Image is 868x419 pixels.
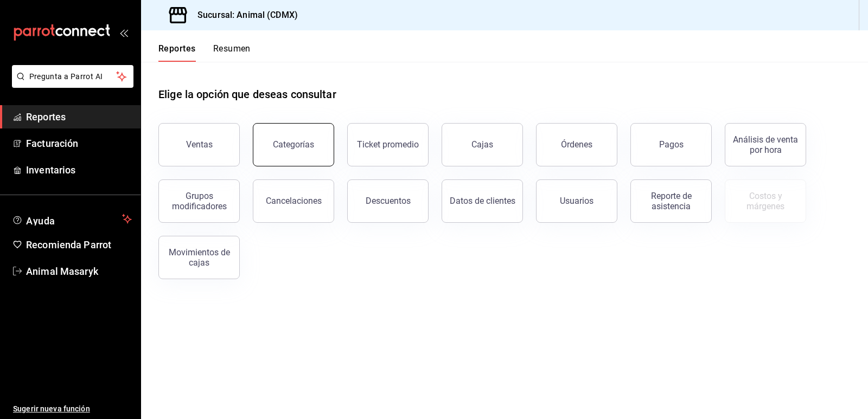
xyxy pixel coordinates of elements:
div: navigation tabs [158,43,251,62]
div: Usuarios [560,196,593,206]
button: Reportes [158,43,196,62]
button: Categorías [253,123,334,166]
button: Análisis de venta por hora [725,123,806,166]
button: Pagos [630,123,712,166]
button: Datos de clientes [442,179,523,223]
span: Sugerir nueva función [13,403,132,415]
button: Órdenes [536,123,617,166]
button: Pregunta a Parrot AI [12,65,133,88]
div: Reporte de asistencia [637,191,705,211]
button: Resumen [213,43,251,62]
div: Categorías [273,139,314,150]
a: Pregunta a Parrot AI [8,79,133,90]
span: Recomienda Parrot [26,237,132,252]
span: Reportes [26,109,132,124]
button: Contrata inventarios para ver este reporte [725,179,806,223]
div: Grupos modificadores [165,191,233,211]
button: Ticket promedio [347,123,429,166]
span: Pregunta a Parrot AI [29,71,117,82]
span: Facturación [26,136,132,151]
button: Descuentos [347,179,429,223]
div: Descuentos [366,196,411,206]
button: Reporte de asistencia [630,179,712,223]
span: Inventarios [26,163,132,177]
div: Órdenes [561,139,592,150]
button: Cancelaciones [253,179,334,223]
button: Ventas [158,123,240,166]
h3: Sucursal: Animal (CDMX) [189,9,298,22]
div: Ventas [186,139,213,150]
div: Cancelaciones [266,196,322,206]
button: open_drawer_menu [119,28,128,37]
div: Costos y márgenes [732,191,799,211]
div: Ticket promedio [357,139,419,150]
div: Análisis de venta por hora [732,134,799,155]
div: Movimientos de cajas [165,247,233,268]
button: Usuarios [536,179,617,223]
div: Datos de clientes [450,196,515,206]
h1: Elige la opción que deseas consultar [158,86,336,102]
span: Ayuda [26,212,118,225]
div: Pagos [659,139,684,150]
button: Movimientos de cajas [158,236,240,279]
button: Cajas [442,123,523,166]
span: Animal Masaryk [26,264,132,279]
div: Cajas [471,139,493,150]
button: Grupos modificadores [158,179,240,223]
